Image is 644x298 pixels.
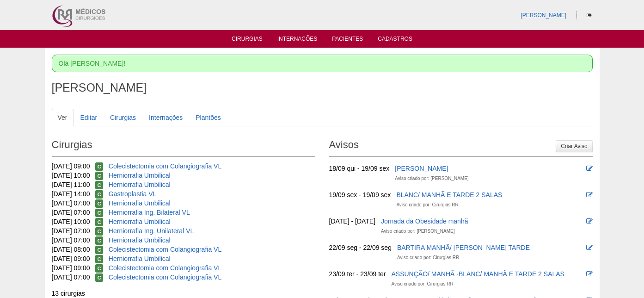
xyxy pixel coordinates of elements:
span: Confirmada [95,190,103,199]
a: Cirurgias [232,36,263,45]
a: Colecistectomia com Colangiografia VL [109,264,221,272]
a: Editar [74,109,104,126]
a: Herniorrafia Umbilical [109,236,171,244]
div: Olá [PERSON_NAME]! [52,55,593,72]
i: Editar [586,165,593,172]
span: [DATE] 07:00 [52,199,90,207]
a: Gastroplastia VL [109,190,157,198]
span: Confirmada [95,255,103,263]
a: ASSUNÇÃO/ MANHÃ -BLANC/ MANHÃ E TARDE 2 SALAS [391,270,564,278]
a: [PERSON_NAME] [395,165,448,172]
a: Plantões [190,109,227,126]
span: Confirmada [95,199,103,208]
div: 13 cirurgias [52,289,315,298]
span: Confirmada [95,162,103,171]
span: [DATE] 10:00 [52,172,90,179]
span: Confirmada [95,172,103,180]
span: Confirmada [95,218,103,226]
a: Colecistectomia com Colangiografia VL [109,273,221,281]
a: Herniorrafia Ing. Bilateral VL [109,209,190,216]
a: Herniorrafia Umbilical [109,255,171,262]
a: Herniorrafia Umbilical [109,172,171,179]
a: Colecistectomia com Colangiografia VL [109,246,221,253]
i: Editar [586,192,593,198]
span: Confirmada [95,209,103,217]
a: Ver [52,109,74,126]
a: Cirurgias [104,109,142,126]
a: Herniorrafia Umbilical [109,181,171,188]
a: Colecistectomia com Colangiografia VL [109,162,221,170]
span: [DATE] 07:00 [52,273,90,281]
span: [DATE] 07:00 [52,209,90,216]
a: Jornada da Obesidade manhã [381,217,468,225]
span: [DATE] 07:00 [52,227,90,235]
span: [DATE] 14:00 [52,190,90,198]
i: Sair [587,12,592,18]
span: [DATE] 09:00 [52,264,90,272]
span: [DATE] 11:00 [52,181,90,188]
span: [DATE] 09:00 [52,255,90,262]
span: Confirmada [95,227,103,236]
span: [DATE] 09:00 [52,162,90,170]
a: Pacientes [332,36,363,45]
h2: Avisos [329,136,593,157]
div: Aviso criado por: [PERSON_NAME] [381,227,454,236]
div: Aviso criado por: Cirurgias RR [397,253,459,262]
h1: [PERSON_NAME] [52,82,593,93]
div: [DATE] - [DATE] [329,217,376,226]
a: Internações [143,109,189,126]
i: Editar [586,244,593,251]
a: [PERSON_NAME] [521,12,566,19]
i: Editar [586,271,593,277]
a: Internações [277,36,318,45]
div: Aviso criado por: Cirurgias RR [396,200,458,210]
span: Confirmada [95,273,103,282]
a: Herniorrafia Umbilical [109,199,171,207]
span: Confirmada [95,236,103,245]
h2: Cirurgias [52,136,315,157]
a: Cadastros [378,36,412,45]
i: Editar [586,218,593,224]
div: Aviso criado por: Cirurgias RR [391,279,453,289]
a: Herniorrafia Umbilical [109,218,171,225]
span: Confirmada [95,181,103,189]
a: Herniorrafia Ing. Unilateral VL [109,227,194,235]
div: 23/09 ter - 23/09 ter [329,269,386,279]
a: BLANC/ MANHÃ E TARDE 2 SALAS [396,191,502,199]
span: [DATE] 07:00 [52,236,90,244]
div: 18/09 qui - 19/09 sex [329,164,390,173]
span: Confirmada [95,264,103,273]
a: Criar Aviso [556,140,592,152]
span: [DATE] 10:00 [52,218,90,225]
span: [DATE] 08:00 [52,246,90,253]
div: Aviso criado por: [PERSON_NAME] [395,174,468,183]
div: 22/09 seg - 22/09 seg [329,243,392,252]
span: Confirmada [95,246,103,254]
a: BARTIRA MANHÃ/ [PERSON_NAME] TARDE [397,244,530,251]
div: 19/09 sex - 19/09 sex [329,190,391,199]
